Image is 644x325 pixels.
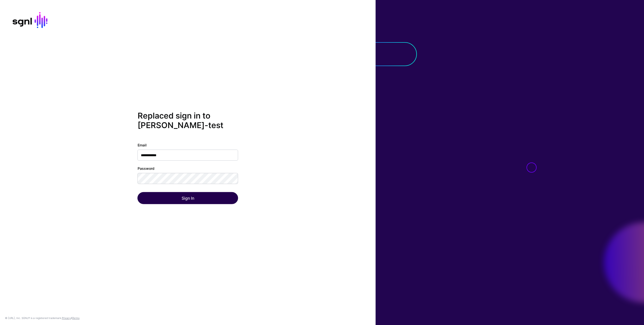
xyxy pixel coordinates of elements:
div: © [URL], Inc. SGNL® is a registered trademark. & [5,316,79,320]
label: Password [138,166,154,171]
label: Email [138,142,147,147]
a: Terms [72,316,79,319]
h2: Replaced sign in to [PERSON_NAME]-test [138,111,238,130]
a: Privacy [62,316,71,319]
button: Sign In [138,192,238,204]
